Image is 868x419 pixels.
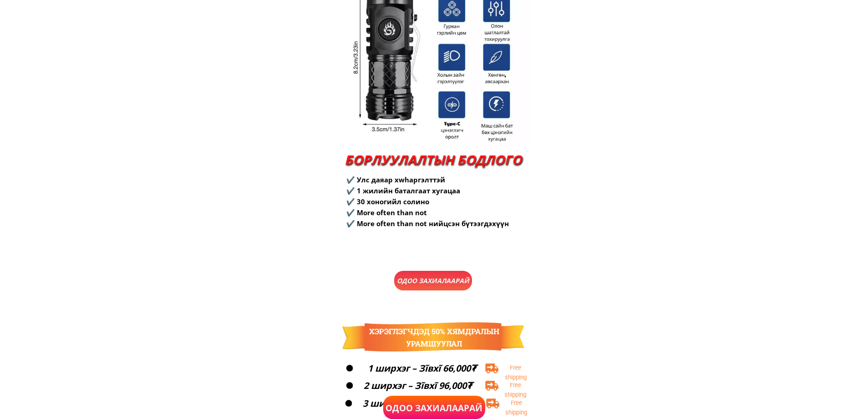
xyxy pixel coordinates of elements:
font: ✔️ More often than not нийцсэн бүтээгдэхүүн [346,219,509,228]
font: Одоо захиалаарай [397,276,469,285]
font: ✔️ Улс даяар хwhaргэлттэй [346,175,445,184]
font: ✔️ 1 жилийн баталгаат хугацаа [346,186,460,195]
font: ✔️ More often than not [346,208,427,217]
font: Free shipping [505,399,527,416]
font: 1 ширхэг – Зĩвхĩ 66,000₮ [368,362,477,374]
font: 3 ширхэг – Зĩвхĩ 126,000₮ [363,397,477,409]
font: Хэрэглэгчдэд 50% хямдралын урамшуулал [369,326,499,349]
font: ✔️ 30 хоногийл солино [346,197,429,206]
font: Одоо захиалаарай [385,402,483,414]
font: БОРЛУУЛАЛТЫН БОДЛОГО [344,151,522,168]
font: Free shipping [505,364,527,381]
font: 2 ширхэг – Зĩвхĩ 96,000₮ [364,379,473,392]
